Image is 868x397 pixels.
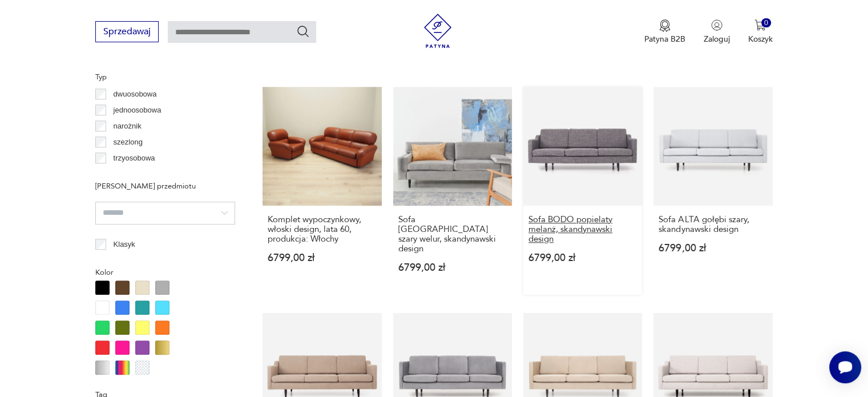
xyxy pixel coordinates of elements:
iframe: Smartsupp widget button [829,351,861,383]
p: 6799,00 zł [268,253,376,263]
p: Koszyk [748,34,773,45]
a: Sprzedawaj [95,29,159,37]
p: szezlong [114,136,143,149]
p: Klasyk [114,238,135,251]
p: narożnik [114,120,142,133]
p: 6799,00 zł [528,253,637,263]
a: Ikona medaluPatyna B2B [644,19,685,45]
button: Szukaj [296,25,310,38]
a: Komplet wypoczynkowy, włoski design, lata 60, produkcja: WłochyKomplet wypoczynkowy, włoski desig... [263,87,381,295]
div: 0 [761,18,771,28]
img: Ikona koszyka [754,19,766,31]
a: Sofa BODO popielaty melanż, skandynawski designSofa BODO popielaty melanż, skandynawski design679... [523,87,642,295]
a: Sofa ALTA gołębi szary, skandynawski designSofa ALTA gołębi szary, skandynawski design6799,00 zł [653,87,772,295]
p: Patyna B2B [644,34,685,45]
button: Zaloguj [704,19,730,45]
button: Sprzedawaj [95,21,159,42]
h3: Sofa [GEOGRAPHIC_DATA] szary welur, skandynawski design [398,215,507,254]
button: 0Koszyk [748,19,773,45]
h3: Sofa BODO popielaty melanż, skandynawski design [528,215,637,244]
p: dwuosobowa [114,88,157,101]
h3: Komplet wypoczynkowy, włoski design, lata 60, produkcja: Włochy [268,215,376,244]
h3: Sofa ALTA gołębi szary, skandynawski design [659,215,767,234]
p: jednoosobowa [114,104,162,117]
p: Kolor [95,266,235,279]
p: trzyosobowa [114,152,155,165]
img: Ikonka użytkownika [711,19,722,31]
p: 6799,00 zł [659,243,767,253]
p: [PERSON_NAME] przedmiotu [95,180,235,193]
p: Zaloguj [704,34,730,45]
p: Typ [95,71,235,83]
p: 6799,00 zł [398,263,507,272]
img: Ikona medalu [659,19,671,32]
button: Patyna B2B [644,19,685,45]
img: Patyna - sklep z meblami i dekoracjami vintage [421,14,455,48]
a: Sofa HELSINKI szary welur, skandynawski designSofa [GEOGRAPHIC_DATA] szary welur, skandynawski de... [393,87,512,295]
